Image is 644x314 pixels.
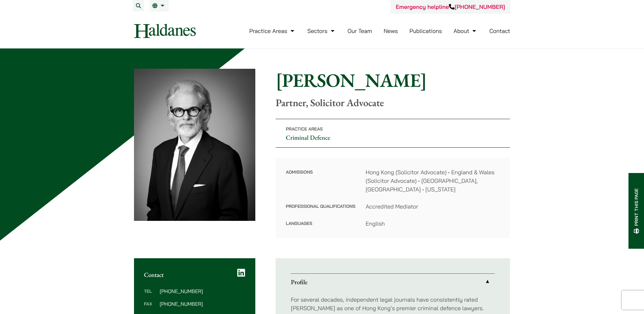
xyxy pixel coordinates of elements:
a: Sectors [307,27,336,35]
dt: Admissions [286,168,355,202]
p: For several decades, independent legal journals have consistently rated [PERSON_NAME] as one of H... [291,295,495,312]
span: Practice Areas [286,126,323,132]
a: About [454,27,478,35]
a: News [384,27,398,35]
dt: Professional Qualifications [286,202,355,219]
a: LinkedIn [237,268,245,277]
a: Practice Areas [249,27,296,35]
dd: Hong Kong (Solicitor Advocate) • England & Wales (Solicitor Advocate) • [GEOGRAPHIC_DATA], [GEOGR... [366,168,500,194]
img: Logo of Haldanes [134,24,196,38]
h1: [PERSON_NAME] [276,69,510,92]
dt: Tel [144,289,157,301]
dd: [PHONE_NUMBER] [160,289,245,294]
a: EN [152,3,166,8]
a: Criminal Defence [286,133,330,142]
dd: English [366,219,500,228]
p: Partner, Solicitor Advocate [276,97,510,109]
a: Our Team [348,27,372,35]
dt: Languages [286,219,355,228]
h2: Contact [144,271,245,279]
a: Emergency helpline[PHONE_NUMBER] [396,3,505,10]
dt: Fax [144,301,157,314]
a: Profile [291,274,495,290]
a: Contact [489,27,510,35]
a: Publications [410,27,442,35]
dd: [PHONE_NUMBER] [160,301,245,306]
dd: Accredited Mediator [366,202,500,211]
